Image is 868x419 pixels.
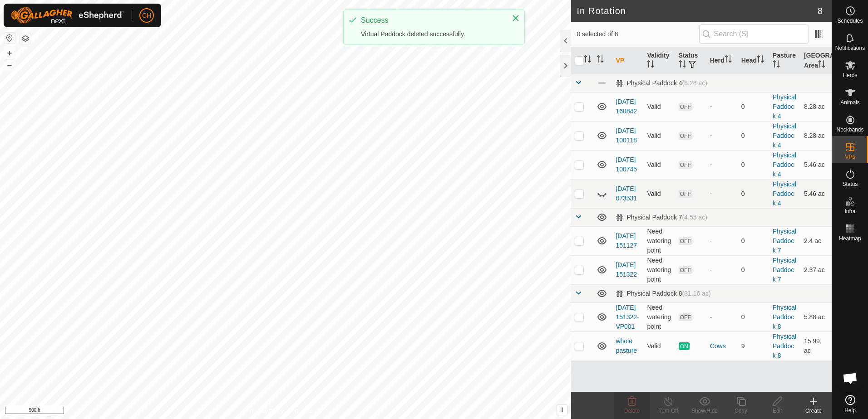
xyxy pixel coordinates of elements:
td: Valid [643,92,675,121]
div: Edit [759,407,795,415]
a: Physical Paddock 4 [773,122,796,149]
th: [GEOGRAPHIC_DATA] Area [800,47,832,74]
span: 8 [818,4,823,18]
td: 5.88 ac [800,302,832,331]
span: VPs [845,154,855,160]
a: Help [832,391,868,417]
a: [DATE] 151322-VP001 [616,304,639,330]
span: OFF [679,132,692,140]
td: 0 [738,92,769,121]
div: - [710,102,734,112]
td: 0 [738,121,769,150]
td: 0 [738,150,769,179]
span: (4.55 ac) [682,214,707,221]
td: Valid [643,150,675,179]
a: Physical Paddock 7 [773,228,796,254]
button: + [4,48,15,58]
a: [DATE] 151322 [616,261,637,278]
span: Help [844,408,856,413]
span: Herds [843,73,857,78]
div: - [710,312,734,322]
td: 0 [738,226,769,255]
span: OFF [679,190,692,198]
th: Head [738,47,769,74]
a: [DATE] 151127 [616,232,637,249]
button: Close [509,12,522,24]
td: Need watering point [643,255,675,284]
span: Neckbands [836,127,863,132]
td: 5.46 ac [800,150,832,179]
td: Need watering point [643,302,675,331]
p-sorticon: Activate to sort [818,62,825,69]
p-sorticon: Activate to sort [725,57,732,64]
span: Infra [844,209,855,214]
div: Copy [723,407,759,415]
th: Validity [643,47,675,74]
span: OFF [679,266,692,274]
div: Create [795,407,832,415]
p-sorticon: Activate to sort [597,57,604,64]
a: [DATE] 073531 [616,185,637,202]
td: 0 [738,179,769,208]
div: Virtual Paddock deleted successfully. [361,29,503,39]
input: Search (S) [699,24,809,44]
a: Physical Paddock 4 [773,180,796,207]
div: Physical Paddock 4 [616,79,707,87]
a: [DATE] 100745 [616,156,637,173]
div: Open chat [837,365,864,392]
th: Herd [706,47,738,74]
button: Reset Map [4,33,15,44]
span: Status [842,181,858,187]
p-sorticon: Activate to sort [757,57,764,64]
a: Physical Paddock 4 [773,93,796,120]
div: Success [361,15,503,26]
span: CH [142,11,151,20]
button: – [4,59,15,70]
span: (8.28 ac) [682,79,707,87]
div: - [710,265,734,275]
div: - [710,160,734,170]
button: i [557,405,567,415]
td: 2.37 ac [800,255,832,284]
td: Valid [643,121,675,150]
div: - [710,131,734,141]
span: Delete [624,408,640,414]
span: OFF [679,237,692,245]
th: VP [612,47,643,74]
td: 15.99 ac [800,331,832,361]
span: Notifications [835,45,865,51]
td: Valid [643,331,675,361]
a: Physical Paddock 7 [773,257,796,283]
div: Physical Paddock 8 [616,290,710,297]
span: OFF [679,103,692,111]
a: Physical Paddock 8 [773,304,796,330]
td: 5.46 ac [800,179,832,208]
th: Status [675,47,706,74]
span: i [561,406,563,414]
a: Physical Paddock 4 [773,151,796,178]
td: 8.28 ac [800,121,832,150]
a: [DATE] 100118 [616,127,637,144]
span: Animals [840,100,860,105]
td: 2.4 ac [800,226,832,255]
div: Turn Off [650,407,686,415]
div: Cows [710,341,734,351]
p-sorticon: Activate to sort [679,62,686,69]
div: - [710,236,734,246]
div: - [710,189,734,199]
div: Show/Hide [686,407,723,415]
span: OFF [679,313,692,321]
img: Gallagher Logo [11,7,124,24]
p-sorticon: Activate to sort [773,62,780,69]
span: (31.16 ac) [682,290,711,297]
td: 8.28 ac [800,92,832,121]
span: ON [679,342,690,350]
th: Pasture [769,47,800,74]
h2: In Rotation [577,5,817,16]
a: Privacy Policy [250,407,284,415]
td: Valid [643,179,675,208]
td: 0 [738,255,769,284]
a: Contact Us [295,407,321,415]
td: 9 [738,331,769,361]
span: 0 selected of 8 [577,29,699,39]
